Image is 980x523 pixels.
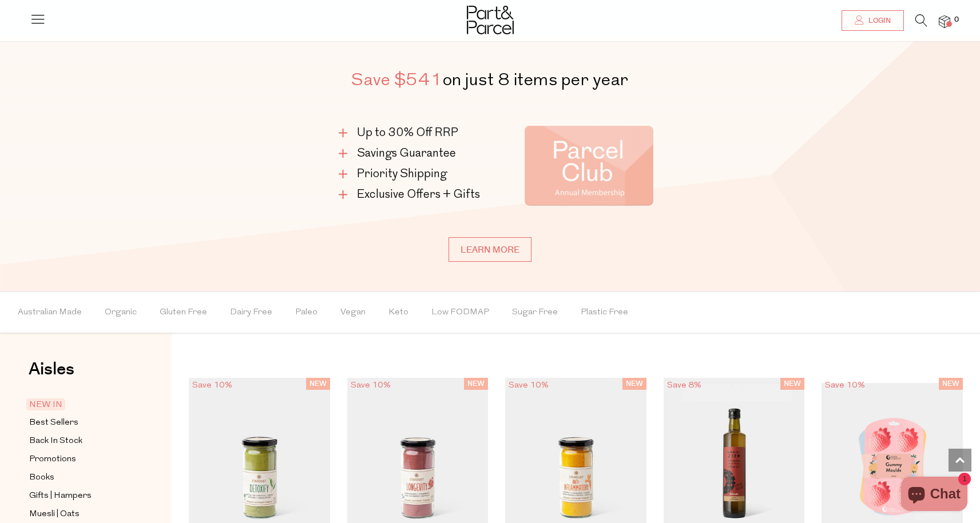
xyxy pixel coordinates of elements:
a: Best Sellers [29,416,133,430]
span: Low FODMAP [431,293,489,333]
span: Organic [105,293,137,333]
inbox-online-store-chat: Shopify online store chat [898,477,971,514]
span: Vegan [340,293,366,333]
span: Muesli | Oats [29,508,80,521]
h2: on just 8 items per year [293,66,688,94]
span: Dairy Free [230,293,272,333]
a: Back In Stock [29,434,133,448]
span: Sugar Free [512,293,558,333]
li: Savings Guarantee [339,146,485,162]
img: Part&Parcel [467,6,514,34]
span: Australian Made [18,293,82,333]
span: Gifts | Hampers [29,489,92,503]
div: Save 8% [664,378,705,393]
span: Back In Stock [29,434,82,448]
a: 0 [939,15,950,27]
span: NEW [306,378,330,390]
span: Paleo [295,293,318,333]
div: Save 10% [347,378,394,393]
a: Promotions [29,452,133,466]
a: Aisles [29,361,74,389]
span: Promotions [29,453,76,466]
span: NEW IN [26,398,65,410]
span: 0 [951,15,962,25]
span: NEW [464,378,488,390]
div: Save 10% [822,378,868,393]
li: Up to 30% Off RRP [339,125,485,141]
li: Exclusive Offers + Gifts [339,187,485,203]
div: Save 10% [505,378,552,393]
span: NEW [939,378,963,390]
span: NEW [780,378,804,390]
li: Priority Shipping [339,166,485,182]
a: Learn more [449,237,531,262]
span: Plastic Free [581,293,628,333]
div: Save 10% [189,378,236,393]
span: Save $541 [351,68,443,91]
span: Gluten Free [160,293,207,333]
span: NEW [622,378,646,390]
a: Login [842,10,904,31]
span: Best Sellers [29,416,78,430]
span: Login [866,16,891,26]
span: Keto [388,293,408,333]
a: Muesli | Oats [29,507,133,521]
a: Books [29,470,133,485]
a: Gifts | Hampers [29,489,133,503]
span: Aisles [29,357,74,382]
span: Books [29,471,54,485]
a: NEW IN [29,398,133,412]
